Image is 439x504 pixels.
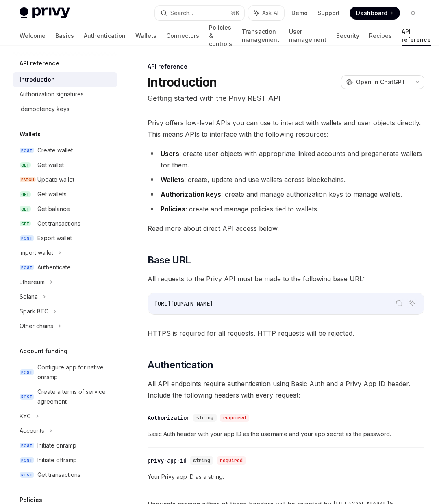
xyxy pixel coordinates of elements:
div: Get balance [37,204,70,214]
div: Create wallet [37,146,73,155]
span: POST [20,443,34,449]
span: Base URL [148,254,191,267]
div: Initiate onramp [37,441,76,450]
strong: Policies [161,205,185,213]
button: Ask AI [407,298,417,308]
img: light logo [20,7,70,19]
span: Privy offers low-level APIs you can use to interact with wallets and user objects directly. This ... [148,117,424,140]
div: Get transactions [37,470,80,480]
a: POSTInitiate offramp [13,453,117,467]
span: GET [20,191,31,198]
span: POST [20,369,34,376]
a: POSTCreate a terms of service agreement [13,385,117,409]
li: : create and manage authorization keys to manage wallets. [148,189,424,200]
a: Policies & controls [209,26,232,46]
div: Ethereum [20,277,45,287]
a: POSTCreate wallet [13,143,117,158]
button: Copy the contents from the code block [394,298,404,308]
span: POST [20,265,34,271]
div: Search... [170,8,193,18]
li: : create and manage policies tied to wallets. [148,203,424,215]
div: Export wallet [37,233,72,243]
a: GETGet transactions [13,216,117,231]
div: Other chains [20,321,53,331]
a: POSTInitiate onramp [13,438,117,453]
span: All API endpoints require authentication using Basic Auth and a Privy App ID header. Include the ... [148,378,424,401]
span: Basic Auth header with your app ID as the username and your app secret as the password. [148,429,424,439]
h5: Account funding [20,346,67,356]
h1: Introduction [148,75,217,89]
div: Accounts [20,426,44,436]
a: GETGet wallet [13,158,117,172]
span: POST [20,394,34,400]
span: PATCH [20,177,36,183]
a: POSTAuthenticate [13,260,117,275]
span: All requests to the Privy API must be made to the following base URL: [148,273,424,285]
div: required [217,456,246,465]
span: Dashboard [356,9,387,17]
a: Basics [55,26,74,46]
button: Search...⌘K [155,6,244,20]
h5: Wallets [20,129,41,139]
div: Configure app for native onramp [37,363,112,382]
div: Get transactions [37,219,80,228]
button: Ask AI [248,6,284,20]
span: HTTPS is required for all requests. HTTP requests will be rejected. [148,328,424,339]
span: POST [20,235,34,241]
span: Your Privy app ID as a string. [148,472,424,482]
li: : create user objects with appropriate linked accounts and pregenerate wallets for them. [148,148,424,171]
span: ⌘ K [231,10,239,16]
a: Transaction management [242,26,279,46]
div: privy-app-id [148,456,187,465]
span: GET [20,206,31,212]
h5: API reference [20,59,59,68]
span: POST [20,148,34,154]
a: Support [317,9,340,17]
li: : create, update and use wallets across blockchains. [148,174,424,185]
div: Spark BTC [20,306,48,316]
span: string [196,415,213,421]
a: Authorization signatures [13,87,117,102]
strong: Authorization keys [161,190,221,198]
div: Get wallet [37,160,64,170]
div: Authorization signatures [20,89,84,99]
a: Welcome [20,26,46,46]
span: Read more about direct API access below. [148,223,424,234]
a: Authentication [84,26,126,46]
div: Idempotency keys [20,104,70,114]
div: Get wallets [37,189,67,199]
div: Introduction [20,75,55,85]
strong: Wallets [161,176,184,184]
div: Authorization [148,414,190,422]
span: Ask AI [262,9,278,17]
a: Security [336,26,359,46]
a: Recipes [369,26,392,46]
button: Open in ChatGPT [341,75,411,89]
div: Create a terms of service agreement [37,387,112,406]
button: Toggle dark mode [406,7,419,20]
a: Dashboard [350,7,400,20]
span: GET [20,221,31,227]
div: Solana [20,292,38,302]
a: User management [289,26,326,46]
div: Initiate offramp [37,455,77,465]
a: GETGet wallets [13,187,117,202]
div: API reference [148,63,424,71]
a: Introduction [13,72,117,87]
a: API reference [402,26,431,46]
div: KYC [20,411,31,421]
a: Demo [291,9,308,17]
a: Idempotency keys [13,102,117,116]
span: string [193,457,210,464]
span: Open in ChatGPT [356,78,406,86]
div: Authenticate [37,263,71,272]
a: PATCHUpdate wallet [13,172,117,187]
p: Getting started with the Privy REST API [148,93,424,104]
span: Authentication [148,358,213,371]
span: GET [20,162,31,168]
span: POST [20,472,34,478]
a: GETGet balance [13,202,117,216]
a: POSTGet transactions [13,467,117,482]
a: POSTConfigure app for native onramp [13,360,117,385]
span: POST [20,457,34,463]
